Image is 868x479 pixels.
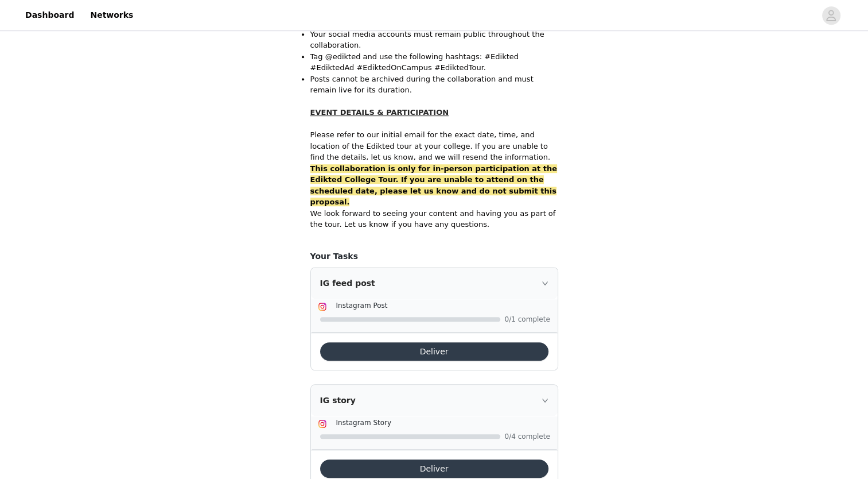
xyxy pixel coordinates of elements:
[336,419,392,427] span: Instagram Story
[310,29,558,51] p: Your social media accounts must remain public throughout the collaboration.
[311,268,558,299] div: icon: rightIG feed post
[310,164,558,207] span: This collaboration is only for in-person participation at the Edikted College Tour. If you are un...
[320,342,548,361] button: Deliver
[310,208,558,230] p: We look forward to seeing your content and having you as part of the tour. Let us know if you hav...
[83,2,140,28] a: Networks
[310,74,558,96] p: Posts cannot be archived during the collaboration and must remain live for its duration.
[311,385,558,416] div: icon: rightIG story
[505,433,551,440] span: 0/4 complete
[336,302,388,310] span: Instagram Post
[310,129,558,163] p: Please refer to our initial email for the exact date, time, and location of the Edikted tour at y...
[310,250,558,262] h4: Your Tasks
[18,2,81,28] a: Dashboard
[542,280,548,287] i: icon: right
[826,6,836,25] div: avatar
[318,302,327,311] img: Instagram Icon
[505,316,551,323] span: 0/1 complete
[542,397,548,404] i: icon: right
[310,51,558,74] p: Tag @edikted and use the following hashtags: #Edikted #EdiktedAd #EdiktedOnCampus #EdiktedTour.
[310,108,449,117] strong: EVENT DETAILS & PARTICIPATION
[320,459,548,478] button: Deliver
[318,419,327,428] img: Instagram Icon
